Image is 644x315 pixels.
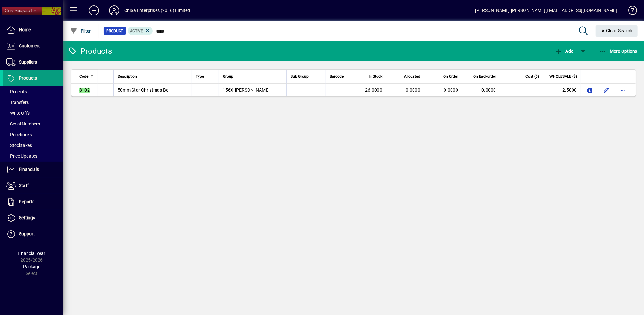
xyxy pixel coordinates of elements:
span: Sub Group [291,73,309,80]
span: Clear Search [601,28,633,33]
em: 8102 [79,88,90,93]
div: [PERSON_NAME] [PERSON_NAME][EMAIL_ADDRESS][DOMAIN_NAME] [475,5,617,15]
a: Settings [3,210,63,226]
span: Financial Year [18,251,46,256]
div: On Backorder [471,73,502,80]
span: Support [19,231,35,236]
span: Serial Numbers [6,121,40,126]
td: 2.5000 [543,84,581,96]
button: Add [553,45,575,57]
a: Staff [3,178,63,194]
a: Receipts [3,86,63,97]
span: Transfers [6,100,29,105]
div: In Stock [357,73,388,80]
span: Price Updates [6,154,37,159]
span: 0.0000 [482,88,496,93]
span: Write Offs [6,111,30,116]
span: Filter [70,28,91,33]
div: Type [196,73,215,80]
a: Transfers [3,97,63,108]
span: Allocated [404,73,420,80]
div: On Order [433,73,464,80]
a: Financials [3,162,63,178]
span: Suppliers [19,59,37,64]
span: Products [19,76,37,81]
button: More Options [598,45,639,57]
span: 0.0000 [444,88,458,93]
span: Description [118,73,137,80]
a: Support [3,226,63,242]
a: Price Updates [3,151,63,161]
a: Suppliers [3,54,63,70]
span: On Backorder [473,73,496,80]
a: Knowledge Base [623,1,636,22]
span: Cost ($) [525,73,539,80]
a: Customers [3,38,63,54]
button: Add [84,5,104,16]
span: 50mm Star Christmas Bell [118,88,170,93]
div: Sub Group [291,73,322,80]
span: Staff [19,183,29,188]
a: Home [3,22,63,38]
a: Pricebooks [3,129,63,140]
span: Reports [19,199,34,204]
a: Serial Numbers [3,118,63,129]
span: Customers [19,43,40,48]
span: Stocktakes [6,143,32,148]
span: Product [106,28,123,34]
div: Code [79,73,94,80]
span: Package [23,264,40,269]
a: Reports [3,194,63,210]
span: Group [223,73,233,80]
button: Profile [104,5,124,16]
button: More options [618,85,628,95]
span: Barcode [330,73,344,80]
span: Active [130,29,143,33]
span: In Stock [369,73,382,80]
span: Code [79,73,88,80]
span: Home [19,27,31,32]
button: Edit [601,85,611,95]
span: WHOLESALE ($) [549,73,577,80]
div: Allocated [395,73,426,80]
span: 0.0000 [406,88,420,93]
span: Pricebooks [6,132,32,137]
span: More Options [599,49,638,54]
a: Stocktakes [3,140,63,151]
span: Type [196,73,204,80]
div: Group [223,73,283,80]
span: 156X-[PERSON_NAME] [223,88,270,93]
button: Filter [68,25,93,37]
span: Receipts [6,89,27,94]
span: On Order [443,73,458,80]
span: Financials [19,167,39,172]
div: Description [118,73,188,80]
mat-chip: Activation Status: Active [128,27,153,35]
span: Add [555,49,573,54]
a: Write Offs [3,108,63,118]
div: Chiba Enterprises (2016) Limited [124,5,190,15]
span: Settings [19,215,35,220]
div: Products [68,46,112,56]
button: Clear [596,25,638,37]
span: -26.0000 [364,88,382,93]
div: Barcode [330,73,349,80]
